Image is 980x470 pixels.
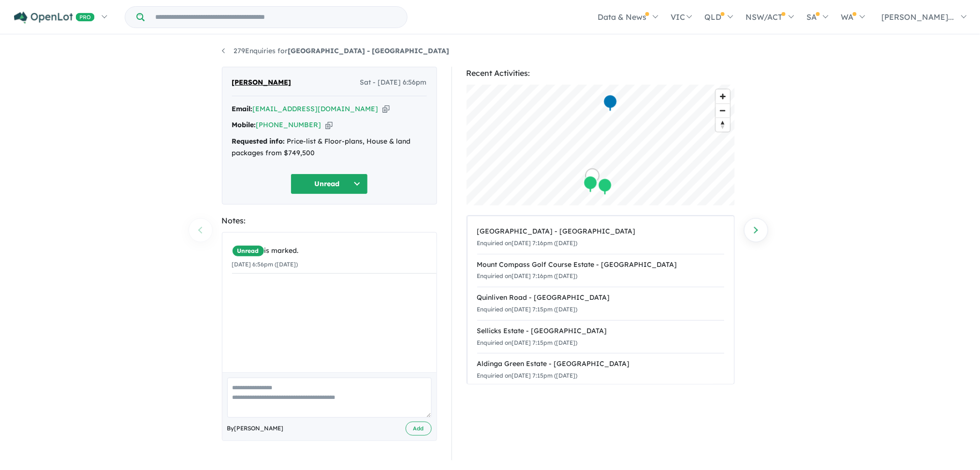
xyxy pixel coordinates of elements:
[716,117,730,132] button: Reset bearing to north
[406,422,432,436] button: Add
[477,287,724,321] a: Quinliven Road - [GEOGRAPHIC_DATA]Enquiried on[DATE] 7:15pm ([DATE])
[288,46,450,55] strong: [GEOGRAPHIC_DATA] - [GEOGRAPHIC_DATA]
[598,178,612,196] div: Map marker
[716,104,730,117] span: Zoom out
[232,137,285,146] strong: Requested info:
[232,120,256,129] strong: Mobile:
[467,67,735,80] div: Recent Activities:
[477,221,724,254] a: [GEOGRAPHIC_DATA] - [GEOGRAPHIC_DATA]Enquiried on[DATE] 7:16pm ([DATE])
[232,245,437,257] div: is marked.
[467,85,735,206] canvas: Map
[583,176,598,193] div: Map marker
[603,94,617,112] div: Map marker
[477,358,724,370] div: Aldinga Green Estate - [GEOGRAPHIC_DATA]
[477,339,578,346] small: Enquiried on [DATE] 7:15pm ([DATE])
[222,46,450,55] a: 279Enquiries for[GEOGRAPHIC_DATA] - [GEOGRAPHIC_DATA]
[477,325,724,337] div: Sellicks Estate - [GEOGRAPHIC_DATA]
[14,12,95,24] img: Openlot PRO Logo White
[232,245,264,257] span: Unread
[325,120,333,130] button: Copy
[477,239,578,247] small: Enquiried on [DATE] 7:16pm ([DATE])
[477,259,724,271] div: Mount Compass Golf Course Estate - [GEOGRAPHIC_DATA]
[583,174,598,192] div: Map marker
[477,272,578,279] small: Enquiried on [DATE] 7:16pm ([DATE])
[222,45,759,57] nav: breadcrumb
[382,104,390,114] button: Copy
[360,77,427,88] span: Sat - [DATE] 6:56pm
[882,12,954,22] span: [PERSON_NAME]...
[716,89,730,103] button: Zoom in
[227,424,284,433] span: By [PERSON_NAME]
[477,372,578,379] small: Enquiried on [DATE] 7:15pm ([DATE])
[477,320,724,354] a: Sellicks Estate - [GEOGRAPHIC_DATA]Enquiried on[DATE] 7:15pm ([DATE])
[146,7,405,28] input: Try estate name, suburb, builder or developer
[477,254,724,288] a: Mount Compass Golf Course Estate - [GEOGRAPHIC_DATA]Enquiried on[DATE] 7:16pm ([DATE])
[716,103,730,117] button: Zoom out
[584,170,599,188] div: Map marker
[232,104,253,113] strong: Email:
[256,120,322,129] a: [PHONE_NUMBER]
[477,226,724,237] div: [GEOGRAPHIC_DATA] - [GEOGRAPHIC_DATA]
[477,306,578,313] small: Enquiried on [DATE] 7:15pm ([DATE])
[477,292,724,304] div: Quinliven Road - [GEOGRAPHIC_DATA]
[232,261,298,268] small: [DATE] 6:56pm ([DATE])
[585,168,600,186] div: Map marker
[222,214,437,227] div: Notes:
[232,77,292,88] span: [PERSON_NAME]
[477,353,724,387] a: Aldinga Green Estate - [GEOGRAPHIC_DATA]Enquiried on[DATE] 7:15pm ([DATE])
[253,104,379,113] a: [EMAIL_ADDRESS][DOMAIN_NAME]
[716,118,730,132] span: Reset bearing to north
[291,174,368,194] button: Unread
[232,136,427,159] div: Price-list & Floor-plans, House & land packages from $749,500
